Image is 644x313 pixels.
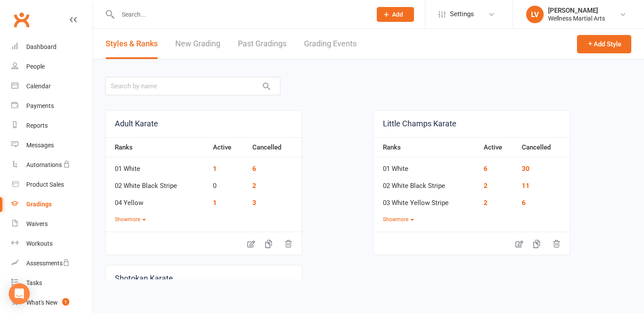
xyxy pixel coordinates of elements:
a: 2 [252,182,256,190]
span: Settings [450,4,474,24]
a: New Grading [175,29,220,59]
div: Wellness Martial Arts [548,14,605,22]
td: 0 [209,174,248,191]
div: What's New [26,299,58,306]
a: Workouts [11,234,92,254]
a: 6 [522,199,526,207]
th: Ranks [374,137,479,157]
span: 1 [62,298,69,306]
th: Cancelled [517,137,570,157]
a: 30 [522,165,530,173]
input: Search by name [105,77,280,95]
div: [PERSON_NAME] [548,7,605,14]
a: 2 [484,182,488,190]
div: Gradings [26,201,52,208]
div: Automations [26,161,62,168]
th: Ranks [106,137,209,157]
a: Automations [11,155,92,175]
a: Past Gradings [238,29,287,59]
td: 02 White Black Stripe [106,174,209,191]
a: 2 [484,199,488,207]
td: 01 White [106,157,209,174]
input: Search... [115,8,365,21]
td: 04 Yellow [106,191,209,209]
div: Product Sales [26,181,64,188]
a: Styles & Ranks [106,29,158,59]
a: Product Sales [11,175,92,195]
a: 6 [252,165,256,173]
a: Calendar [11,77,92,96]
div: Tasks [26,279,42,286]
td: 01 White [374,157,479,174]
div: People [26,63,45,70]
div: Waivers [26,220,48,227]
div: Messages [26,142,54,149]
a: Tasks [11,273,92,293]
th: Cancelled [248,137,302,157]
div: Payments [26,102,54,109]
td: 03 White Yellow Stripe [374,191,479,209]
a: Messages [11,136,92,155]
a: Shotokan Karate [106,265,302,292]
a: 6 [484,165,488,173]
a: Clubworx [11,9,32,31]
div: Assessments [26,260,70,267]
a: Dashboard [11,37,92,57]
a: Reports [11,116,92,136]
button: Add Style [577,35,631,53]
a: Little Champs Karate [374,111,570,137]
div: Dashboard [26,43,57,50]
div: Calendar [26,83,51,90]
div: Open Intercom Messenger [9,283,30,304]
a: 1 [213,165,217,173]
a: 1 [213,199,217,207]
a: What's New1 [11,293,92,313]
a: Adult Karate [106,111,302,137]
span: Add [392,11,403,18]
td: 02 White Black Stripe [374,174,479,191]
th: Active [479,137,517,157]
a: Assessments [11,254,92,273]
th: Active [209,137,248,157]
a: 11 [522,182,530,190]
div: Reports [26,122,48,129]
div: Workouts [26,240,53,247]
a: Waivers [11,214,92,234]
a: Grading Events [304,29,357,59]
button: Add [377,7,414,22]
div: LV [526,6,544,23]
a: People [11,57,92,77]
button: Showmore [115,216,146,224]
a: 3 [252,199,256,207]
button: Showmore [383,216,414,224]
a: Gradings [11,195,92,214]
a: Payments [11,96,92,116]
